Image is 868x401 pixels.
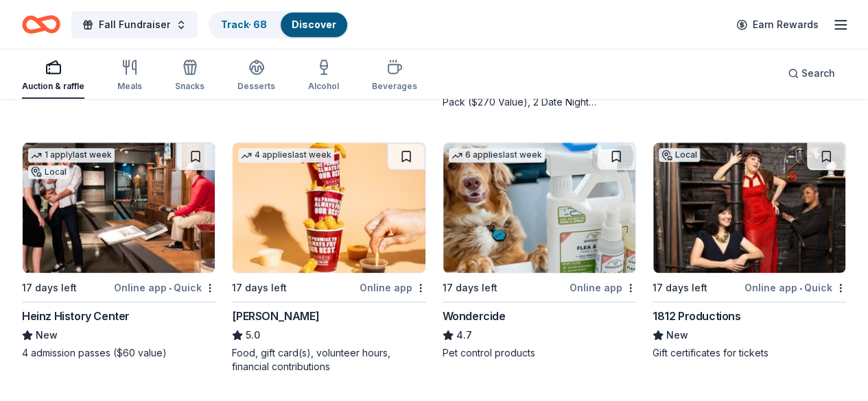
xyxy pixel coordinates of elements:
button: Track· 68Discover [209,11,349,38]
span: • [169,282,172,293]
div: 1812 Productions [653,308,741,324]
div: Local [28,165,69,179]
span: 5.0 [246,327,260,343]
div: 4 admission passes ($60 value) [22,346,215,360]
button: Snacks [175,53,204,99]
button: Search [777,60,846,87]
div: [PERSON_NAME] [232,308,319,324]
div: Meals [117,81,142,92]
a: Home [22,8,60,40]
div: Online app Quick [114,279,215,296]
div: Snacks [175,81,204,92]
button: Beverages [372,53,417,99]
span: Fall Fundraiser [99,16,170,33]
div: 6 applies last week [449,148,545,162]
div: Alcohol [308,81,339,92]
a: Image for Sheetz4 applieslast week17 days leftOnline app[PERSON_NAME]5.0Food, gift card(s), volun... [232,142,425,374]
img: Image for 1812 Productions [653,143,845,273]
div: Heinz History Center [22,308,130,324]
div: 1 apply last week [28,148,115,162]
span: • [799,282,802,293]
div: 17 days left [22,280,77,296]
a: Discover [292,19,336,30]
div: Gift certificates for tickets [653,346,846,360]
a: Earn Rewards [728,12,827,37]
div: Pet control products [443,346,636,360]
div: Auction & raffle [22,81,84,92]
img: Image for Sheetz [233,143,425,273]
div: 17 days left [232,280,287,296]
button: Meals [117,53,142,99]
div: Beverages [372,81,417,92]
div: 17 days left [443,280,497,296]
a: Image for Heinz History Center1 applylast weekLocal17 days leftOnline app•QuickHeinz History Cent... [22,142,215,360]
div: Local [659,148,700,162]
div: Online app [360,279,426,296]
div: Wondercide [443,308,506,324]
img: Image for Wondercide [443,143,635,273]
div: 4 applies last week [238,148,334,162]
div: 17 days left [653,280,707,296]
span: New [666,327,688,343]
a: Track· 68 [221,19,267,30]
div: Food, gift card(s), volunteer hours, financial contributions [232,346,425,374]
span: Search [801,65,835,82]
button: Alcohol [308,53,339,99]
img: Image for Heinz History Center [23,143,215,273]
span: 4.7 [456,327,472,343]
button: Auction & raffle [22,53,84,99]
button: Fall Fundraiser [71,11,198,38]
a: Image for 1812 ProductionsLocal17 days leftOnline app•Quick1812 ProductionsNewGift certificates f... [653,142,846,360]
button: Desserts [237,53,275,99]
div: Online app [570,279,636,296]
span: New [36,327,58,343]
a: Image for Wondercide6 applieslast week17 days leftOnline appWondercide4.7Pet control products [443,142,636,360]
div: Desserts [237,81,275,92]
div: Online app Quick [744,279,846,296]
